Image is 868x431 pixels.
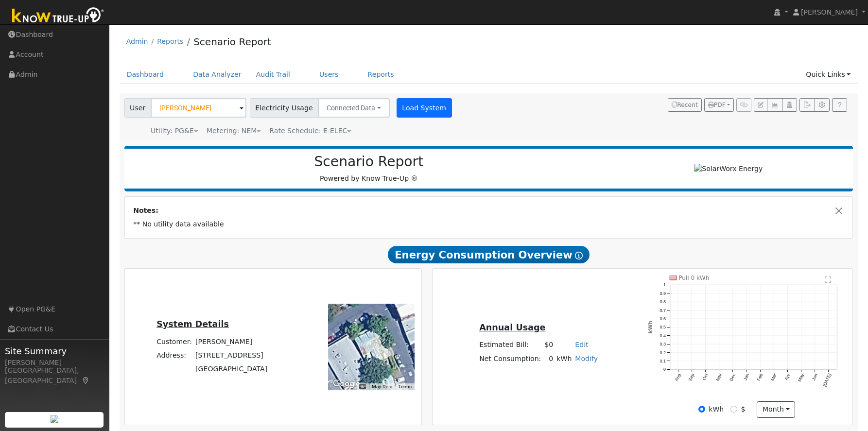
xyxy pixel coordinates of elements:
img: Know True-Up [7,5,109,27]
text: 0.7 [660,308,666,313]
span: Alias: HETOUC [269,127,351,135]
a: Quick Links [799,66,858,84]
span: [PERSON_NAME] [801,8,858,16]
td: Net Consumption: [478,352,543,366]
text: May [797,373,805,382]
button: Multi-Series Graph [767,98,782,112]
u: Annual Usage [479,323,545,332]
div: [PERSON_NAME] [5,358,104,368]
i: Show Help [575,252,583,259]
a: Modify [575,355,598,362]
td: 0 [543,352,555,366]
text: Sep [688,373,695,382]
input: Select a User [151,98,246,118]
td: Customer: [155,335,194,348]
label: $ [741,404,745,414]
td: [STREET_ADDRESS] [194,348,269,362]
button: PDF [704,98,734,112]
a: Scenario Report [193,36,271,48]
button: Recent [668,98,702,112]
img: Google [330,378,363,390]
button: Close [834,206,844,216]
label: kWh [709,404,724,414]
text: 0.1 [660,359,666,364]
strong: Notes: [133,207,158,214]
td: Estimated Bill: [478,338,543,352]
a: Audit Trail [249,66,297,84]
button: month [757,401,795,418]
td: kWh [555,352,573,366]
span: User [124,98,151,118]
div: [GEOGRAPHIC_DATA], [GEOGRAPHIC_DATA] [5,365,104,386]
td: ** No utility data available [132,218,846,231]
a: Data Analyzer [186,66,249,84]
button: Keyboard shortcuts [359,383,366,390]
td: $0 [543,338,555,352]
div: Metering: NEM [207,126,261,136]
text:  [825,276,832,283]
text: 1 [663,283,666,288]
text: 0.3 [660,342,666,347]
span: PDF [708,102,726,108]
button: Map Data [372,383,392,390]
text: Nov [715,373,723,382]
a: Edit [575,341,588,348]
td: [GEOGRAPHIC_DATA] [194,362,269,376]
text: 0.5 [660,325,666,330]
span: Energy Consumption Overview [388,246,589,263]
a: Users [312,66,346,84]
button: Edit User [754,98,767,112]
text: 0.2 [660,350,666,355]
a: Dashboard [120,66,172,84]
span: Electricity Usage [250,98,318,118]
input: kWh [698,406,705,413]
text: Dec [729,373,736,382]
text: Mar [770,373,778,382]
text: Jan [743,373,750,381]
text: 0 [663,367,666,372]
a: Reports [361,66,401,84]
button: Load System [397,98,452,118]
text: Aug [674,373,682,382]
a: Map [82,377,90,384]
span: Site Summary [5,345,104,358]
a: Reports [157,37,183,45]
text: Jun [811,373,818,381]
text: kWh [647,321,654,334]
img: SolarWorx Energy [694,164,763,174]
div: Powered by Know True-Up ® [129,154,609,184]
input: $ [730,406,737,413]
text: 0.6 [660,316,666,321]
button: Settings [815,98,830,112]
div: Utility: PG&E [151,126,198,136]
text: Pull 0 kWh [678,275,709,281]
button: Login As [782,98,797,112]
img: retrieve [51,415,58,423]
text: 0.8 [660,300,666,305]
text: 0.4 [660,333,666,338]
a: Admin [126,37,148,45]
td: Address: [155,348,194,362]
td: [PERSON_NAME] [194,335,269,348]
button: Export Interval Data [799,98,815,112]
button: Connected Data [318,98,390,118]
a: Help Link [832,98,847,112]
text: [DATE] [822,373,833,388]
text: 0.9 [660,291,666,296]
a: Terms (opens in new tab) [398,384,412,389]
a: Open this area in Google Maps (opens a new window) [330,378,363,390]
u: System Details [156,319,229,329]
text: Oct [702,373,709,381]
text: Feb [756,373,764,382]
h2: Scenario Report [134,154,604,170]
text: Apr [784,373,791,381]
